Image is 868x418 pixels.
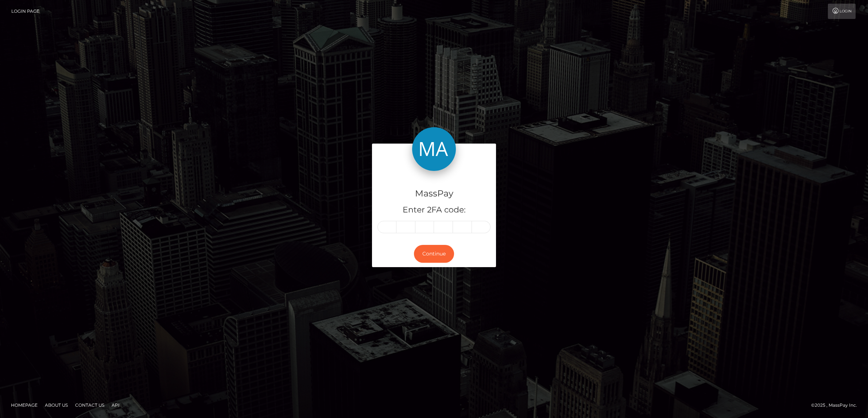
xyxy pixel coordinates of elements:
a: Homepage [8,399,40,411]
img: MassPay [412,127,456,171]
a: API [109,399,123,411]
h4: MassPay [377,187,491,200]
a: About Us [42,399,71,411]
a: Login [828,4,856,19]
h5: Enter 2FA code: [377,204,491,216]
button: Continue [414,245,454,263]
a: Login Page [11,4,39,19]
a: Contact Us [72,399,107,411]
div: © 2025 , MassPay Inc. [811,401,863,409]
